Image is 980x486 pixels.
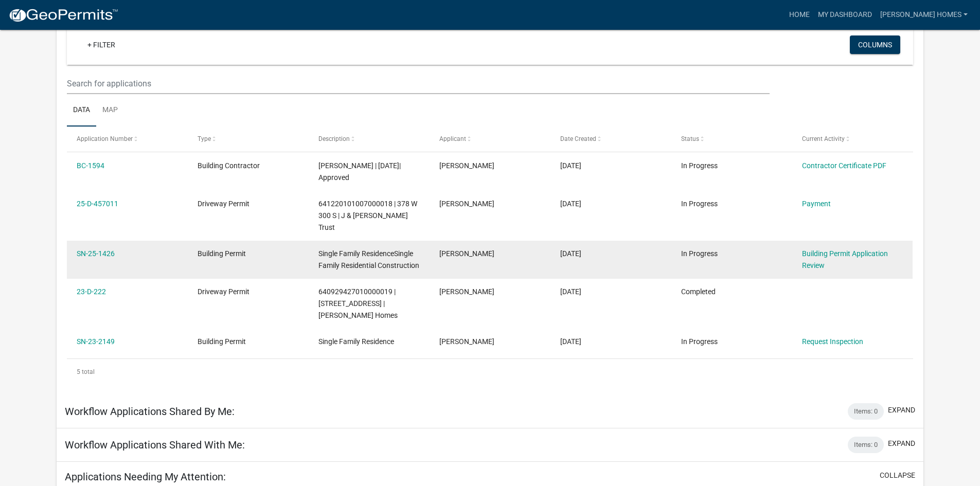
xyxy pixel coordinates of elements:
datatable-header-cell: Date Created [550,127,671,151]
button: expand [888,438,915,449]
span: Current Activity [802,135,845,142]
a: 25-D-457011 [77,200,118,208]
h5: Applications Needing My Attention: [65,471,226,483]
span: In Progress [681,337,718,346]
span: Applicant [439,135,466,142]
div: 5 total [67,359,913,385]
a: BC-1594 [77,161,104,170]
span: Aryl Aldred [439,249,494,258]
span: Aryl Aldred | 08/05/2025| Approved [318,161,401,182]
a: Home [785,5,814,25]
div: Items: 0 [848,403,884,420]
span: 08/05/2025 [560,161,581,170]
span: Aryl Aldred [439,161,494,170]
span: In Progress [681,249,718,258]
a: Building Permit Application Review [802,249,888,269]
a: Map [96,94,124,127]
span: Date Created [560,135,596,142]
datatable-header-cell: Application Number [67,127,188,151]
span: 640929427010000019 | 160 N Winterberry Dr | Aldred Homes [318,287,398,319]
span: 09/19/2023 [560,337,581,346]
input: Search for applications [67,73,769,94]
span: Single Family ResidenceSingle Family Residential Construction [318,249,419,269]
span: Single Family Residence [318,337,394,346]
span: Aryl Aldred [439,287,494,296]
h5: Workflow Applications Shared By Me: [65,405,235,418]
a: Payment [802,200,831,208]
datatable-header-cell: Description [309,127,430,151]
span: 07/22/2025 [560,249,581,258]
datatable-header-cell: Status [671,127,792,151]
a: My Dashboard [814,5,876,25]
span: Description [318,135,350,142]
a: 23-D-222 [77,287,106,296]
span: Building Permit [198,249,246,258]
span: 641220101007000018 | 378 W 300 S | J & T Quinn Trust [318,200,417,231]
span: Aryl Aldred [439,337,494,346]
span: In Progress [681,161,718,170]
a: [PERSON_NAME] Homes [876,5,972,25]
span: Status [681,135,699,142]
span: Driveway Permit [198,200,250,208]
datatable-header-cell: Applicant [430,127,550,151]
a: + Filter [79,35,123,54]
span: Application Number [77,135,133,142]
datatable-header-cell: Current Activity [792,127,913,151]
div: Items: 0 [848,437,884,453]
button: expand [888,405,915,416]
span: Building Permit [198,337,246,346]
a: Request Inspection [802,337,863,346]
span: In Progress [681,200,718,208]
a: Data [67,94,96,127]
a: SN-25-1426 [77,249,115,258]
div: collapse [57,9,923,394]
span: Type [198,135,211,142]
span: Building Contractor [198,161,260,170]
span: Completed [681,287,716,296]
span: Aryl Aldred [439,200,494,208]
h5: Workflow Applications Shared With Me: [65,439,245,451]
button: Columns [850,35,900,54]
a: SN-23-2149 [77,337,115,346]
span: 07/30/2025 [560,200,581,208]
span: 09/19/2023 [560,287,581,296]
a: Contractor Certificate PDF [802,161,886,170]
datatable-header-cell: Type [188,127,309,151]
span: Driveway Permit [198,287,250,296]
button: collapse [880,470,915,481]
